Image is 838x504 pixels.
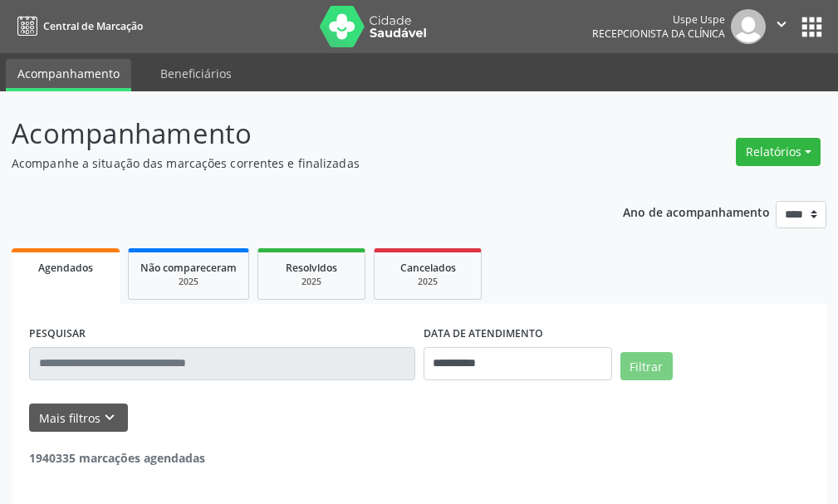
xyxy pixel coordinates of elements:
[772,15,791,33] i: 
[12,12,143,40] a: Central de Marcação
[29,404,128,433] button: Mais filtroskeyboard_arrow_down
[736,138,821,166] button: Relatórios
[6,59,131,91] a: Acompanhamento
[38,261,93,275] span: Agendados
[592,27,725,41] span: Recepcionista da clínica
[797,12,826,42] button: apps
[424,321,543,347] label: DATA DE ATENDIMENTO
[620,352,673,380] button: Filtrar
[29,450,205,466] strong: 1940335 marcações agendadas
[140,261,237,275] span: Não compareceram
[149,59,243,88] a: Beneficiários
[400,261,456,275] span: Cancelados
[766,9,797,44] button: 
[29,321,86,347] label: PESQUISAR
[731,9,766,44] img: img
[623,201,770,222] p: Ano de acompanhamento
[286,261,337,275] span: Resolvidos
[386,276,469,288] div: 2025
[12,113,582,154] p: Acompanhamento
[43,19,143,33] span: Central de Marcação
[592,12,725,27] div: Uspe Uspe
[140,276,237,288] div: 2025
[100,409,119,427] i: keyboard_arrow_down
[270,276,353,288] div: 2025
[12,154,582,172] p: Acompanhe a situação das marcações correntes e finalizadas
